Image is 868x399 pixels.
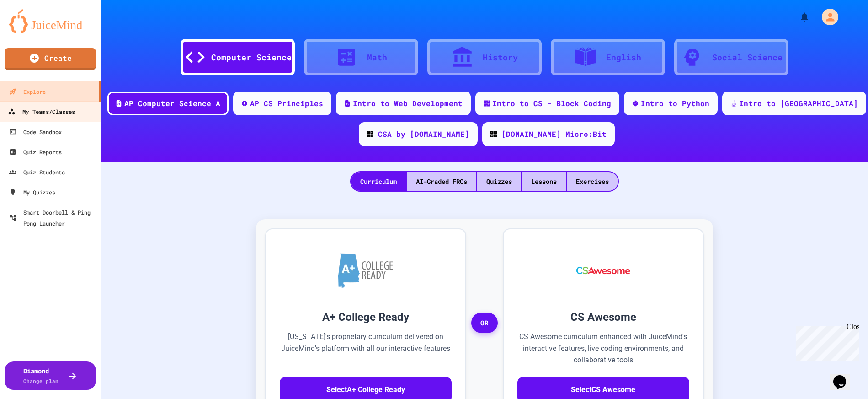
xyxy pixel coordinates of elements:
[367,51,387,64] div: Math
[211,51,292,64] div: Computer Science
[567,172,618,191] div: Exercises
[9,86,46,97] div: Explore
[367,131,373,137] img: CODE_logo_RGB.png
[124,98,220,109] div: AP Computer Science A
[792,323,859,361] iframe: chat widget
[23,377,59,384] span: Change plan
[9,207,97,229] div: Smart Doorbell & Ping Pong Launcher
[378,129,469,140] div: CSA by [DOMAIN_NAME]
[250,98,323,109] div: AP CS Principles
[812,6,841,27] div: My Account
[351,172,406,191] div: Curriculum
[23,366,59,385] div: Diamond
[9,9,91,33] img: logo-orange.svg
[8,106,75,118] div: My Teams/Classes
[522,172,566,191] div: Lessons
[5,361,96,390] button: DiamondChange plan
[712,51,783,64] div: Social Science
[517,331,689,366] p: CS Awesome curriculum enhanced with JuiceMind's interactive features, live coding environments, a...
[483,51,518,64] div: History
[338,253,393,288] img: A+ College Ready
[490,131,497,137] img: CODE_logo_RGB.png
[492,98,611,109] div: Intro to CS - Block Coding
[830,362,859,390] iframe: chat widget
[4,4,63,58] div: Chat with us now!Close
[739,98,858,109] div: Intro to [GEOGRAPHIC_DATA]
[9,187,55,198] div: My Quizzes
[280,309,452,325] h3: A+ College Ready
[567,243,639,298] img: CS Awesome
[641,98,709,109] div: Intro to Python
[606,51,641,64] div: English
[501,129,607,140] div: [DOMAIN_NAME] Micro:Bit
[5,48,96,70] a: Create
[9,146,62,157] div: Quiz Reports
[9,167,65,178] div: Quiz Students
[517,309,689,325] h3: CS Awesome
[782,9,812,25] div: My Notifications
[477,172,521,191] div: Quizzes
[9,126,62,137] div: Code Sandbox
[353,98,463,109] div: Intro to Web Development
[471,313,498,334] span: OR
[407,172,476,191] div: AI-Graded FRQs
[280,331,452,366] p: [US_STATE]'s proprietary curriculum delivered on JuiceMind's platform with all our interactive fe...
